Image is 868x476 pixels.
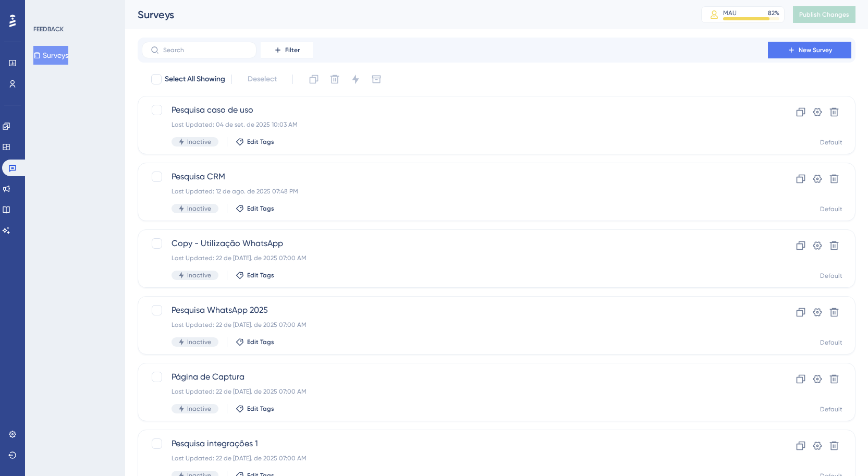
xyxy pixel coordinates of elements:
button: New Survey [768,42,851,58]
button: Surveys [33,46,68,65]
span: New Survey [799,46,832,54]
span: Inactive [187,338,211,346]
div: Last Updated: 04 de set. de 2025 10:03 AM [172,120,738,129]
button: Edit Tags [236,271,274,279]
button: Edit Tags [236,204,274,213]
span: Filter [285,46,300,54]
button: Edit Tags [236,138,274,146]
span: Edit Tags [247,405,274,413]
span: Pesquisa caso de uso [172,104,738,116]
div: MAU [723,9,737,17]
div: Default [820,405,842,413]
span: Edit Tags [247,338,274,346]
div: FEEDBACK [33,25,64,33]
span: Select All Showing [165,73,225,86]
span: Página de Captura [172,371,738,383]
span: Inactive [187,138,211,146]
span: Pesquisa integrações 1 [172,437,738,450]
span: Pesquisa CRM [172,170,738,183]
span: Inactive [187,271,211,279]
span: Deselect [248,73,277,86]
div: Last Updated: 22 de [DATE]. de 2025 07:00 AM [172,321,738,329]
button: Edit Tags [236,405,274,413]
span: Edit Tags [247,204,274,213]
div: Default [820,138,842,147]
input: Search [163,46,248,54]
span: Inactive [187,405,211,413]
span: Pesquisa WhatsApp 2025 [172,304,738,316]
div: Last Updated: 22 de [DATE]. de 2025 07:00 AM [172,387,738,396]
button: Publish Changes [793,6,855,23]
div: Last Updated: 22 de [DATE]. de 2025 07:00 AM [172,254,738,262]
div: Surveys [138,7,675,22]
button: Edit Tags [236,338,274,346]
button: Deselect [238,70,286,89]
button: Filter [261,42,313,58]
div: Last Updated: 12 de ago. de 2025 07:48 PM [172,187,738,196]
span: Edit Tags [247,271,274,279]
span: Copy - Utilização WhatsApp [172,237,738,250]
div: 82 % [768,9,779,17]
div: Default [820,338,842,347]
div: Default [820,205,842,213]
div: Last Updated: 22 de [DATE]. de 2025 07:00 AM [172,454,738,462]
span: Inactive [187,204,211,213]
span: Edit Tags [247,138,274,146]
div: Default [820,272,842,280]
span: Publish Changes [799,10,849,19]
